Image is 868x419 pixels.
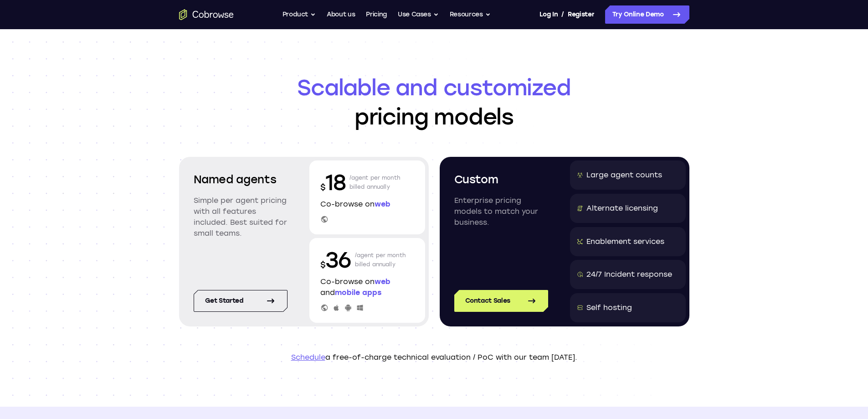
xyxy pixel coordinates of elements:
[586,302,632,313] div: Self hosting
[179,352,689,363] p: a free-of-charge technical evaluation / PoC with our team [DATE].
[194,195,288,239] p: Simple per agent pricing with all features included. Best suited for small teams.
[539,5,558,24] a: Log In
[454,290,548,312] a: Contact Sales
[561,9,564,20] span: /
[586,236,664,247] div: Enablement services
[454,171,548,188] h2: Custom
[320,182,326,192] span: $
[605,5,689,24] a: Try Online Demo
[355,245,406,274] p: /agent per month billed annually
[291,353,325,362] a: Schedule
[586,269,672,280] div: 24/7 Incident response
[320,276,414,298] p: Co-browse on and
[586,170,662,181] div: Large agent counts
[320,168,346,197] p: 18
[194,171,288,188] h2: Named agents
[450,5,491,24] button: Resources
[375,277,390,286] span: web
[366,5,387,24] a: Pricing
[282,5,316,24] button: Product
[179,73,689,102] span: Scalable and customized
[335,288,381,297] span: mobile apps
[320,199,414,210] p: Co-browse on
[398,5,439,24] button: Use Cases
[179,73,689,131] h1: pricing models
[320,245,351,274] p: 36
[179,9,234,20] a: Go to the home page
[349,168,401,197] p: /agent per month billed annually
[375,200,390,208] span: web
[586,203,658,214] div: Alternate licensing
[454,195,548,228] p: Enterprise pricing models to match your business.
[194,290,288,312] a: Get started
[568,5,594,24] a: Register
[327,5,355,24] a: About us
[320,260,326,270] span: $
